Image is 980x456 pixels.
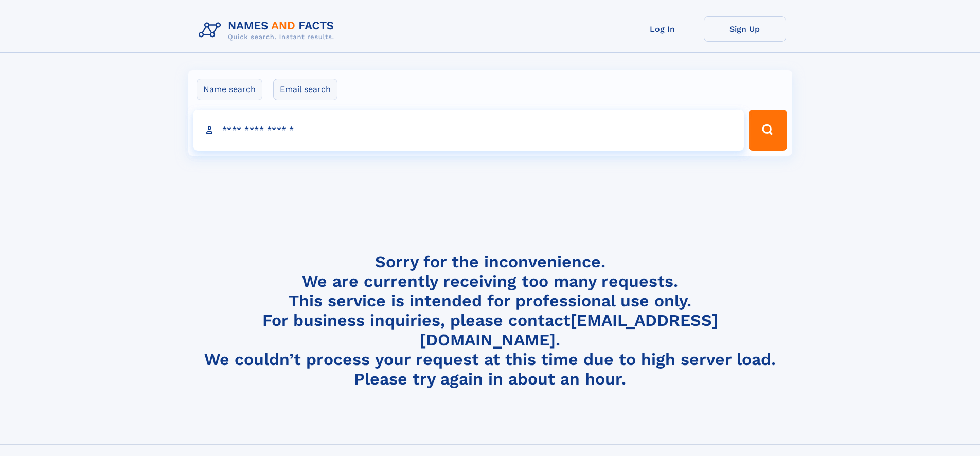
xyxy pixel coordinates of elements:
[194,16,343,44] img: Logo Names and Facts
[621,16,704,42] a: Log In
[420,311,718,350] a: [EMAIL_ADDRESS][DOMAIN_NAME]
[197,79,262,100] label: Name search
[704,16,786,42] a: Sign Up
[193,110,744,151] input: search input
[749,110,787,151] button: Search Button
[194,252,786,389] h4: Sorry for the inconvenience. We are currently receiving too many requests. This service is intend...
[273,79,337,100] label: Email search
